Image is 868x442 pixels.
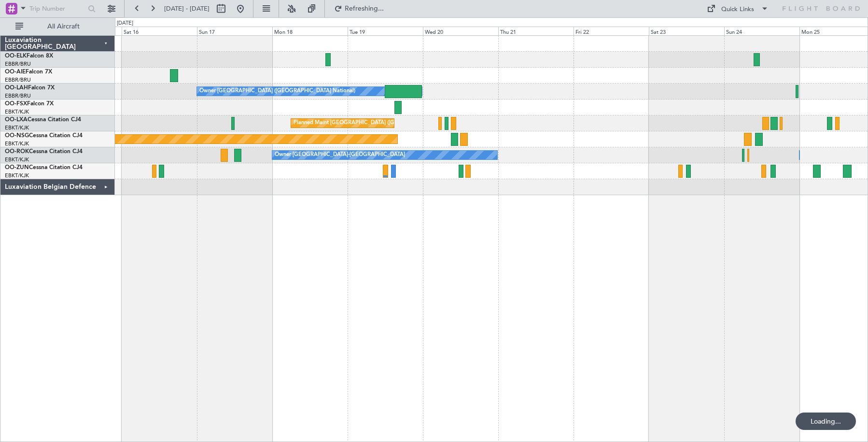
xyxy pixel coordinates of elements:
[5,69,52,75] a: OO-AIEFalcon 7X
[5,133,83,139] a: OO-NSGCessna Citation CJ4
[5,149,83,155] a: OO-ROKCessna Citation CJ4
[5,156,29,163] a: EBKT/KJK
[5,85,28,91] span: OO-LAH
[344,5,385,12] span: Refreshing...
[275,148,405,162] div: Owner [GEOGRAPHIC_DATA]-[GEOGRAPHIC_DATA]
[5,133,29,139] span: OO-NSG
[5,172,29,179] a: EBKT/KJK
[294,116,468,130] div: Planned Maint [GEOGRAPHIC_DATA] ([GEOGRAPHIC_DATA] National)
[5,53,53,59] a: OO-ELKFalcon 8X
[5,53,27,59] span: OO-ELK
[5,165,29,171] span: OO-ZUN
[11,19,105,34] button: All Aircraft
[199,84,355,99] div: Owner [GEOGRAPHIC_DATA] ([GEOGRAPHIC_DATA] National)
[649,27,724,35] div: Sat 23
[29,1,85,16] input: Trip Number
[5,149,29,155] span: OO-ROK
[164,4,210,13] span: [DATE] - [DATE]
[5,101,27,107] span: OO-FSX
[5,108,29,115] a: EBKT/KJK
[5,101,54,107] a: OO-FSXFalcon 7X
[117,19,133,28] div: [DATE]
[5,124,29,131] a: EBKT/KJK
[498,27,574,35] div: Thu 21
[702,1,773,16] button: Quick Links
[197,27,272,35] div: Sun 17
[724,27,799,35] div: Sun 24
[330,1,388,16] button: Refreshing...
[25,23,102,30] span: All Aircraft
[5,140,29,147] a: EBKT/KJK
[5,165,83,171] a: OO-ZUNCessna Citation CJ4
[796,413,856,430] div: Loading...
[423,27,498,35] div: Wed 20
[5,76,31,84] a: EBBR/BRU
[574,27,649,35] div: Fri 22
[5,85,55,91] a: OO-LAHFalcon 7X
[721,5,754,14] div: Quick Links
[5,60,31,68] a: EBBR/BRU
[5,117,81,123] a: OO-LXACessna Citation CJ4
[5,92,31,100] a: EBBR/BRU
[272,27,348,35] div: Mon 18
[122,27,197,35] div: Sat 16
[5,69,26,75] span: OO-AIE
[348,27,423,35] div: Tue 19
[5,117,28,123] span: OO-LXA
